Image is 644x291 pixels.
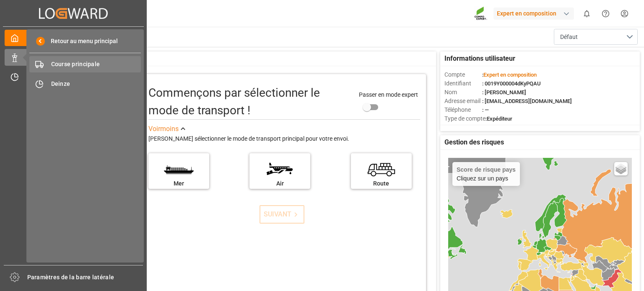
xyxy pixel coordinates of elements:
[444,115,486,122] font: Type de compte
[474,6,488,21] img: Screenshot%202023-09-29%20at%2010.02.21.png_1712312052.png
[51,61,100,67] font: Course principale
[482,89,526,95] font: : [PERSON_NAME]
[51,38,118,44] font: Retour au menu principal
[560,33,578,40] font: Défaut
[486,116,512,122] font: :Expéditeur
[457,175,508,182] font: Cliquez sur un pays
[51,80,70,87] font: Deinze
[29,75,141,92] a: Deinze
[614,162,628,175] a: Couches
[160,125,179,133] font: moins
[493,5,577,21] button: Expert en composition
[148,135,349,142] font: [PERSON_NAME] sélectionner le mode de transport principal pour votre envoi.
[444,54,515,62] font: Informations utilisateur
[29,56,141,72] a: Course principale
[497,10,556,17] font: Expert en composition
[174,180,184,187] font: Mer
[483,72,537,78] font: Expert en composition
[444,106,471,113] font: Téléphone
[148,84,351,119] div: Commençons par sélectionner le mode de transport !
[276,180,284,187] font: Air
[359,91,418,98] font: Passer en mode expert
[457,166,516,173] font: Score de risque pays
[482,72,483,78] font: :
[444,89,457,95] font: Nom
[264,210,291,218] font: SUIVANT
[444,138,504,146] font: Gestion des risques
[5,30,142,46] a: Mon cockpit
[148,86,320,117] font: Commençons par sélectionner le mode de transport !
[373,180,389,187] font: Route
[444,71,465,78] font: Compte
[577,4,596,23] button: afficher 0 nouvelles notifications
[482,98,572,104] font: : [EMAIL_ADDRESS][DOMAIN_NAME]
[444,98,480,104] font: Adresse email
[148,125,160,133] font: Voir
[5,69,142,85] a: Gestion des créneaux horaires
[27,274,114,281] font: Paramètres de la barre latérale
[482,107,489,113] font: : —
[554,29,638,45] button: ouvrir le menu
[444,80,471,87] font: Identifiant
[260,205,304,224] button: SUIVANT
[482,80,541,87] font: : 0019Y000004dKyPQAU
[596,4,615,23] button: Centre d'aide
